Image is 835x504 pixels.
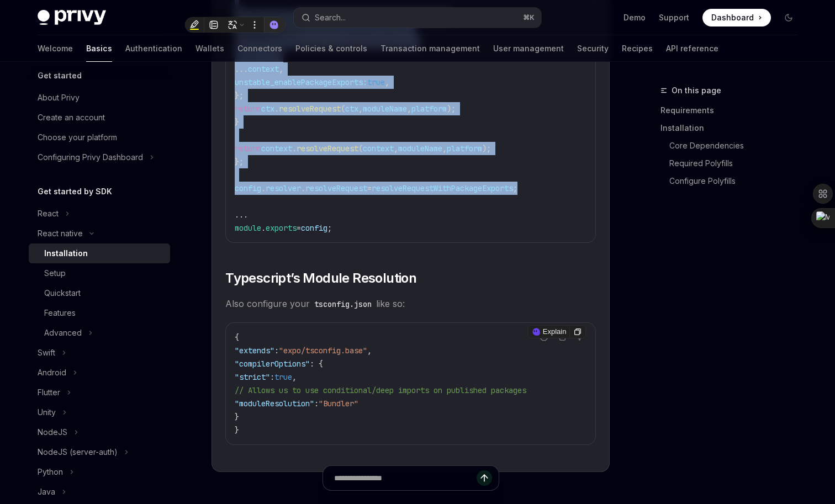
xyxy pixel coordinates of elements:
div: Installation [44,247,88,260]
span: context [261,144,292,153]
button: Toggle dark mode [780,9,797,26]
div: Java [38,485,55,498]
a: Installation [29,243,170,263]
span: ... [235,210,248,220]
span: return [235,144,261,153]
a: Welcome [38,35,73,62]
a: Required Polyfills [669,155,806,172]
span: context [248,64,279,74]
span: ); [447,104,456,114]
span: // Allows us to use conditional/deep imports on published packages [235,385,526,395]
span: return [235,104,261,114]
span: , [394,144,398,153]
span: . [261,223,266,233]
span: : { [310,359,323,369]
a: Transaction management [380,35,480,62]
span: , [385,77,389,87]
span: "strict" [235,372,270,382]
a: Security [577,35,609,62]
span: . [261,183,266,193]
span: ); [482,144,491,153]
a: User management [493,35,564,62]
a: About Privy [29,88,170,108]
span: : [274,346,279,356]
div: Unity [38,406,56,419]
a: Policies & controls [295,35,367,62]
span: On this page [672,84,721,97]
span: ctx [345,104,358,114]
span: context [363,144,394,153]
div: Quickstart [44,287,81,300]
span: } [235,117,239,127]
a: Demo [623,12,646,23]
span: ... [235,64,248,74]
span: moduleName [398,144,442,153]
span: Also configure your like so: [225,296,596,311]
span: exports [266,223,297,233]
div: Android [38,366,66,379]
span: resolveRequest [279,104,341,114]
a: Authentication [125,35,182,62]
span: , [407,104,411,114]
span: ctx [261,104,274,114]
span: true [274,372,292,382]
div: Search... [315,11,346,24]
span: ⌘ K [523,13,535,22]
button: Send message [477,470,492,486]
span: platform [447,144,482,153]
span: ( [341,104,345,114]
div: Create an account [38,111,105,124]
span: "Bundler" [319,399,358,408]
span: platform [411,104,447,114]
span: "extends" [235,346,274,356]
span: ( [358,144,363,153]
span: } [235,425,239,435]
a: Quickstart [29,283,170,303]
a: Connectors [237,35,282,62]
a: Basics [86,35,112,62]
img: dark logo [38,10,106,25]
span: , [442,144,447,153]
div: NodeJS (server-auth) [38,445,118,459]
span: moduleName [363,104,407,114]
span: "compilerOptions" [235,359,310,369]
span: true [367,77,385,87]
span: }; [235,157,244,167]
span: : [314,399,319,408]
a: Features [29,303,170,323]
div: Features [44,306,76,320]
span: resolveRequest [297,144,358,153]
span: = [367,183,372,193]
div: Configuring Privy Dashboard [38,151,143,164]
span: "expo/tsconfig.base" [279,346,367,356]
div: Setup [44,267,66,280]
a: API reference [666,35,718,62]
span: { [235,332,239,342]
a: Requirements [660,102,806,119]
button: Search...⌘K [294,8,541,28]
span: resolveRequest [305,183,367,193]
span: "moduleResolution" [235,399,314,408]
a: Create an account [29,108,170,128]
a: Core Dependencies [669,137,806,155]
div: Choose your platform [38,131,117,144]
span: = [297,223,301,233]
span: module [235,223,261,233]
span: ; [327,223,332,233]
span: config [301,223,327,233]
a: Setup [29,263,170,283]
span: . [292,144,297,153]
div: React native [38,227,83,240]
code: tsconfig.json [310,298,376,310]
div: About Privy [38,91,80,104]
a: Configure Polyfills [669,172,806,190]
a: Choose your platform [29,128,170,147]
div: Python [38,465,63,479]
span: : [270,372,274,382]
a: Recipes [622,35,653,62]
div: React [38,207,59,220]
span: } [235,412,239,422]
div: Advanced [44,326,82,339]
span: Dashboard [711,12,754,23]
h5: Get started by SDK [38,185,112,198]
